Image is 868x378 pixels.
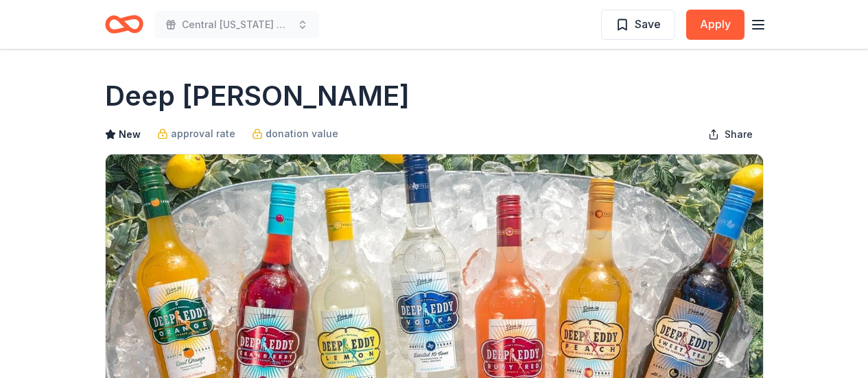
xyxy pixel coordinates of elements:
[266,126,338,142] span: donation value
[154,11,319,38] button: Central [US_STATE] Champion of the Year
[171,126,235,142] span: approval rate
[105,77,410,115] h1: Deep [PERSON_NAME]
[635,15,661,33] span: Save
[601,10,675,40] button: Save
[252,126,338,142] a: donation value
[697,121,764,148] button: Share
[686,10,744,40] button: Apply
[182,16,292,33] span: Central [US_STATE] Champion of the Year
[105,8,143,40] a: Home
[157,126,235,142] a: approval rate
[119,126,141,143] span: New
[725,126,753,143] span: Share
